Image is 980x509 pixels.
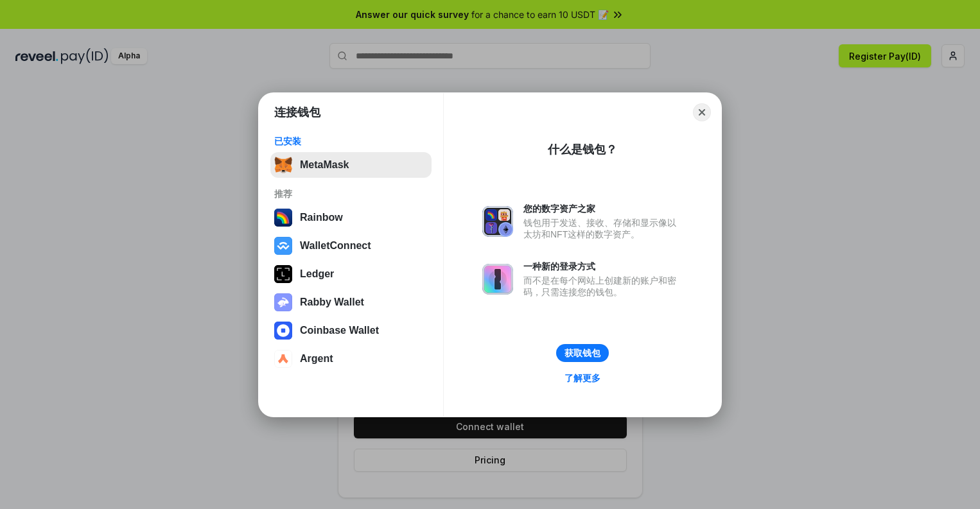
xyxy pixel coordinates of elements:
div: 已安装 [274,135,428,147]
div: 一种新的登录方式 [523,261,683,272]
button: 获取钱包 [556,344,609,362]
a: 了解更多 [557,370,608,386]
button: Close [693,103,711,121]
img: svg+xml,%3Csvg%20width%3D%2228%22%20height%3D%2228%22%20viewBox%3D%220%200%2028%2028%22%20fill%3D... [274,350,292,368]
img: svg+xml,%3Csvg%20fill%3D%22none%22%20height%3D%2233%22%20viewBox%3D%220%200%2035%2033%22%20width%... [274,156,292,174]
div: 您的数字资产之家 [523,203,683,214]
img: svg+xml,%3Csvg%20width%3D%2228%22%20height%3D%2228%22%20viewBox%3D%220%200%2028%2028%22%20fill%3D... [274,237,292,255]
div: Ledger [300,268,334,280]
h1: 连接钱包 [274,105,320,120]
div: 了解更多 [564,372,600,384]
div: WalletConnect [300,240,371,252]
button: Rabby Wallet [270,289,432,315]
div: 什么是钱包？ [548,142,617,157]
button: Rainbow [270,205,432,230]
img: svg+xml,%3Csvg%20width%3D%22120%22%20height%3D%22120%22%20viewBox%3D%220%200%20120%20120%22%20fil... [274,209,292,227]
div: Coinbase Wallet [300,325,379,336]
img: svg+xml,%3Csvg%20xmlns%3D%22http%3A%2F%2Fwww.w3.org%2F2000%2Fsvg%22%20fill%3D%22none%22%20viewBox... [482,264,513,295]
img: svg+xml,%3Csvg%20xmlns%3D%22http%3A%2F%2Fwww.w3.org%2F2000%2Fsvg%22%20width%3D%2228%22%20height%3... [274,265,292,283]
div: MetaMask [300,159,349,171]
button: Ledger [270,261,432,287]
div: 推荐 [274,188,428,200]
div: 钱包用于发送、接收、存储和显示像以太坊和NFT这样的数字资产。 [523,217,683,240]
img: svg+xml,%3Csvg%20width%3D%2228%22%20height%3D%2228%22%20viewBox%3D%220%200%2028%2028%22%20fill%3D... [274,322,292,340]
img: svg+xml,%3Csvg%20xmlns%3D%22http%3A%2F%2Fwww.w3.org%2F2000%2Fsvg%22%20fill%3D%22none%22%20viewBox... [274,293,292,311]
img: svg+xml,%3Csvg%20xmlns%3D%22http%3A%2F%2Fwww.w3.org%2F2000%2Fsvg%22%20fill%3D%22none%22%20viewBox... [482,206,513,237]
button: MetaMask [270,152,432,178]
button: WalletConnect [270,233,432,259]
div: 而不是在每个网站上创建新的账户和密码，只需连接您的钱包。 [523,275,683,298]
div: Rabby Wallet [300,297,364,308]
button: Coinbase Wallet [270,318,432,343]
div: Argent [300,353,333,365]
button: Argent [270,346,432,372]
div: Rainbow [300,212,343,223]
div: 获取钱包 [564,347,600,359]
